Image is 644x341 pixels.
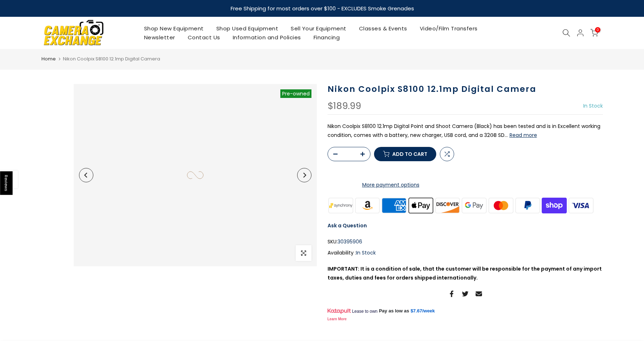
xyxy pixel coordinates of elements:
img: discover [434,197,461,214]
a: Video/Film Transfers [413,24,484,33]
a: Home [41,55,56,63]
div: $189.99 [328,102,361,111]
img: paypal [514,197,541,214]
span: Pay as low as [379,308,409,314]
img: amazon payments [354,197,381,214]
strong: IMPORTANT: It is a condition of sale, that the customer will be responsible for the payment of an... [328,265,602,281]
a: Share on Email [476,290,482,298]
img: shopify pay [541,197,568,214]
a: Information and Policies [226,33,307,42]
span: 30395906 [338,237,362,246]
span: Nikon Coolpix S8100 12.1mp Digital Camera [63,55,160,62]
a: Learn More [328,317,347,321]
a: Share on Twitter [462,290,468,298]
button: Next [297,168,311,182]
img: american express [381,197,408,214]
div: Availability : [328,248,603,257]
button: Add to cart [374,147,436,161]
a: Share on Facebook [448,290,455,298]
a: Newsletter [138,33,181,42]
a: Ask a Question [328,222,367,229]
img: visa [567,197,594,214]
a: Shop Used Equipment [210,24,285,33]
p: Nikon Coolpix S8100 12.1mp Digital Point and Shoot Camera (Black) has been tested and is in Excel... [328,122,603,140]
a: Sell Your Equipment [285,24,353,33]
span: 0 [595,27,600,33]
span: In Stock [356,249,376,256]
a: Contact Us [181,33,226,42]
a: Shop New Equipment [138,24,210,33]
h1: Nikon Coolpix S8100 12.1mp Digital Camera [328,84,603,94]
a: More payment options [328,181,454,189]
button: Read more [510,132,537,138]
span: In Stock [583,102,603,109]
span: Lease to own [352,308,377,314]
img: apple pay [407,197,434,214]
img: google pay [461,197,488,214]
a: Classes & Events [353,24,413,33]
span: Add to cart [392,152,427,157]
button: Previous [79,168,93,182]
a: $7.67/week [411,308,435,314]
img: synchrony [328,197,354,214]
img: master [487,197,514,214]
a: Financing [307,33,346,42]
strong: Free Shipping for most orders over $100 - EXCLUDES Smoke Grenades [230,5,414,12]
div: SKU: [328,237,603,246]
a: 0 [590,29,598,37]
